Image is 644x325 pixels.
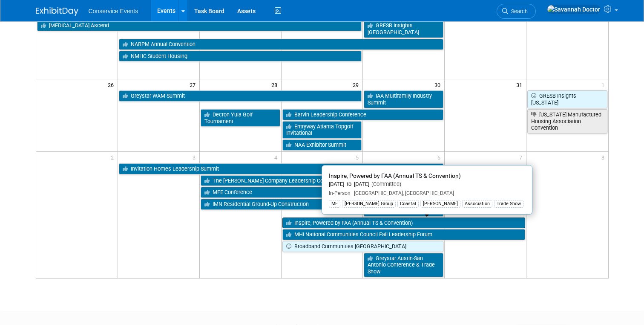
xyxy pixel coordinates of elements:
a: Entryway Atlanta Topgolf Invitational [282,121,362,139]
a: The [PERSON_NAME] Company Leadership Conference [201,175,525,186]
span: 26 [107,79,118,90]
span: 28 [270,79,281,90]
a: [MEDICAL_DATA] Ascend [37,20,362,31]
span: (Committed) [369,181,401,187]
div: [PERSON_NAME] [420,200,460,208]
span: 27 [189,79,199,90]
span: 29 [352,79,362,90]
span: 30 [434,79,444,90]
img: ExhibitDay [36,7,78,16]
a: Inspire, Powered by FAA (Annual TS & Convention) [282,218,526,229]
a: Broadband Communities [GEOGRAPHIC_DATA] [282,241,444,252]
a: NAA Exhibitor Summit [282,139,362,151]
span: 31 [515,79,526,90]
div: [PERSON_NAME] Group [342,200,396,208]
div: Association [462,200,492,208]
span: Inspire, Powered by FAA (Annual TS & Convention) [329,172,461,179]
span: 7 [518,152,526,162]
a: Invitation Homes Leadership Summit [119,163,443,174]
div: Trade Show [494,200,523,208]
a: Barvin Leadership Conference [282,109,444,120]
a: Decron Yula Golf Tournament [201,109,280,127]
a: NARPM Annual Convention [119,39,443,50]
a: IMN Residential Ground-Up Construction [201,199,362,210]
a: IAA Multifamily Industry Summit [364,90,443,108]
span: Conservice Events [89,8,138,15]
span: 2 [110,152,118,162]
a: Greystar WAM Summit [119,90,362,102]
span: 3 [192,152,199,162]
span: 8 [601,152,608,162]
a: MHI National Communities Council Fall Leadership Forum [282,229,526,240]
span: 4 [273,152,281,162]
a: GRESB Insights [GEOGRAPHIC_DATA] [364,20,443,38]
span: 6 [437,152,444,162]
span: In-Person [329,190,351,196]
div: MF [329,200,340,208]
span: 5 [355,152,362,162]
a: NMHC Student Housing [119,51,362,62]
a: MFE Conference [201,187,444,198]
span: 1 [601,79,608,90]
a: GRESB Insights [US_STATE] [527,90,607,108]
a: [US_STATE] Manufactured Housing Association Convention [527,109,607,133]
a: Greystar Austin-San Antonio Conference & Trade Show [364,253,443,277]
div: Coastal [397,200,419,208]
a: Search [497,4,536,19]
div: [DATE] to [DATE] [329,181,525,188]
span: Search [508,8,528,15]
img: Savannah Doctor [547,5,601,14]
span: [GEOGRAPHIC_DATA], [GEOGRAPHIC_DATA] [351,190,454,196]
